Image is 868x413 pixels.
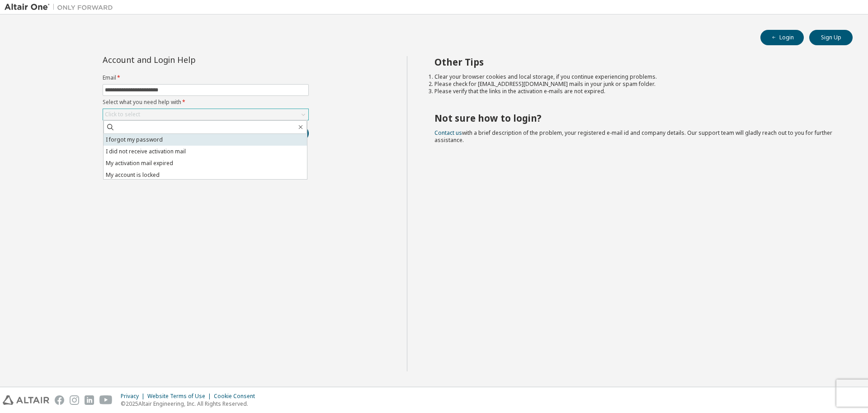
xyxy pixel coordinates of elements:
[103,74,309,81] label: Email
[434,129,462,137] a: Contact us
[121,400,260,408] p: © 2025 Altair Engineering, Inc. All Rights Reserved.
[3,395,49,405] img: altair_logo.svg
[103,56,268,63] div: Account and Login Help
[5,3,118,12] img: Altair One
[147,393,214,400] div: Website Terms of Use
[103,99,309,106] label: Select what you need help with
[434,129,832,144] span: with a brief description of the problem, your registered e-mail id and company details. Our suppo...
[55,395,64,405] img: facebook.svg
[103,109,308,120] div: Click to select
[434,56,837,68] h2: Other Tips
[99,395,113,405] img: youtube.svg
[809,30,853,45] button: Sign Up
[760,30,804,45] button: Login
[434,81,837,88] li: Please check for [EMAIL_ADDRESS][DOMAIN_NAME] mails in your junk or spam folder.
[104,134,307,146] li: I forgot my password
[105,111,140,118] div: Click to select
[434,88,837,95] li: Please verify that the links in the activation e-mails are not expired.
[70,395,79,405] img: instagram.svg
[434,73,837,81] li: Clear your browser cookies and local storage, if you continue experiencing problems.
[85,395,94,405] img: linkedin.svg
[121,393,147,400] div: Privacy
[434,112,837,124] h2: Not sure how to login?
[214,393,260,400] div: Cookie Consent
